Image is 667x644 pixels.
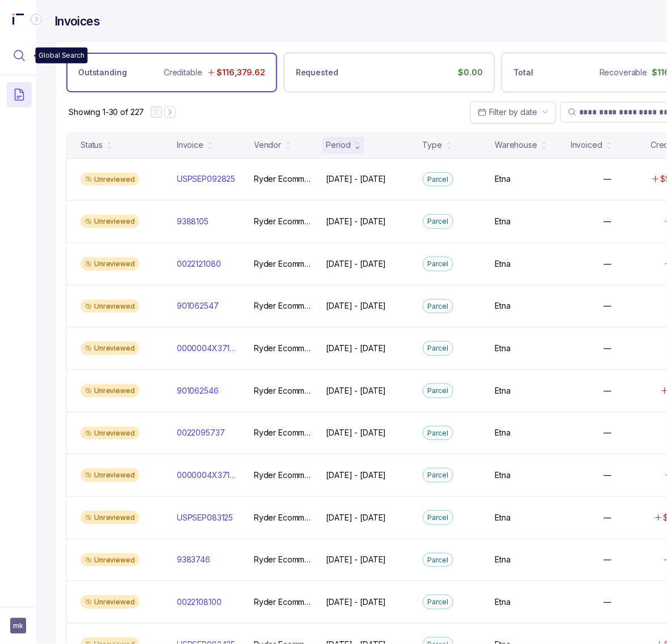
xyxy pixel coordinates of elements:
p: Parcel [428,596,448,608]
p: — [604,300,611,312]
div: Unreviewed [80,553,139,567]
p: Ryder Ecommerce [254,343,313,354]
p: Ryder Ecommerce [254,512,313,523]
div: Remaining page entries [69,106,144,118]
div: Invoiced [571,139,602,151]
p: Ryder Ecommerce [254,258,313,270]
div: Warehouse [495,139,537,151]
p: 0000004X3713355 [177,470,240,481]
p: Etna [495,173,510,185]
p: [DATE] - [DATE] [326,470,386,481]
p: — [604,470,611,481]
p: Parcel [428,428,448,439]
div: Vendor [254,139,281,151]
p: Creditable [164,67,202,78]
p: Parcel [428,512,448,523]
p: Recoverable [600,67,647,78]
p: Etna [495,216,510,227]
p: Ryder Ecommerce [254,385,313,396]
p: 0022108100 [177,596,222,608]
p: Parcel [428,343,448,354]
p: — [604,512,611,523]
p: Ryder Ecommerce [254,470,313,481]
p: Etna [495,385,510,396]
div: Invoice [177,139,203,151]
p: Parcel [428,470,448,481]
p: Global Search [39,50,84,61]
div: Unreviewed [80,384,139,398]
p: USPSEP083125 [177,512,233,523]
p: Total [513,67,533,78]
p: Etna [495,512,510,523]
p: — [604,385,611,396]
p: Etna [495,343,510,354]
div: Unreviewed [80,342,139,355]
p: Parcel [428,216,448,227]
p: 901062546 [177,385,219,396]
p: 901062547 [177,300,219,312]
div: Unreviewed [80,511,139,524]
div: Period [326,139,351,151]
p: Etna [495,258,510,270]
div: Type [423,139,442,151]
p: — [604,258,611,270]
p: Ryder Ecommerce [254,427,313,438]
p: Ryder Ecommerce [254,300,313,312]
p: [DATE] - [DATE] [326,343,386,354]
button: Next Page [164,106,176,118]
p: 0022095737 [177,427,225,438]
p: USPSEP092825 [177,173,235,185]
p: Outstanding [78,67,126,78]
div: Status [80,139,103,151]
p: Showing 1-30 of 227 [69,106,144,118]
p: Etna [495,470,510,481]
p: Etna [495,596,510,608]
p: 9388105 [177,216,209,227]
div: Unreviewed [80,468,139,482]
p: Ryder Ecommerce [254,554,313,565]
p: $0.00 [458,67,483,78]
p: 9383746 [177,554,210,565]
p: 0022121080 [177,258,221,270]
search: Date Range Picker [478,106,537,118]
p: $116,379.62 [217,67,265,78]
p: — [604,427,611,438]
p: Parcel [428,385,448,396]
p: Parcel [428,301,448,312]
p: Ryder Ecommerce [254,216,313,227]
p: Requested [296,67,338,78]
p: Etna [495,300,510,312]
button: User initials [10,618,26,634]
div: Collapse Icon [29,12,43,26]
p: [DATE] - [DATE] [326,216,386,227]
p: — [604,173,611,185]
p: — [604,596,611,608]
button: Menu Icon Button MagnifyingGlassIcon [7,43,32,68]
p: [DATE] - [DATE] [326,258,386,270]
div: Unreviewed [80,427,139,440]
p: [DATE] - [DATE] [326,596,386,608]
p: Parcel [428,258,448,270]
div: Unreviewed [80,300,139,313]
h4: Invoices [54,14,100,29]
p: 0000004X3713395 [177,343,240,354]
p: Etna [495,427,510,438]
p: [DATE] - [DATE] [326,512,386,523]
p: Parcel [428,555,448,566]
div: Unreviewed [80,173,139,186]
p: [DATE] - [DATE] [326,385,386,396]
p: [DATE] - [DATE] [326,173,386,185]
p: Etna [495,554,510,565]
p: [DATE] - [DATE] [326,427,386,438]
p: [DATE] - [DATE] [326,554,386,565]
div: Unreviewed [80,257,139,271]
p: — [604,343,611,354]
button: Menu Icon Button DocumentTextIcon [7,82,32,107]
div: Unreviewed [80,595,139,609]
span: Filter by date [489,107,537,117]
button: Date Range Picker [470,101,556,123]
p: Ryder Ecommerce [254,173,313,185]
p: — [604,216,611,227]
p: Parcel [428,174,448,185]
